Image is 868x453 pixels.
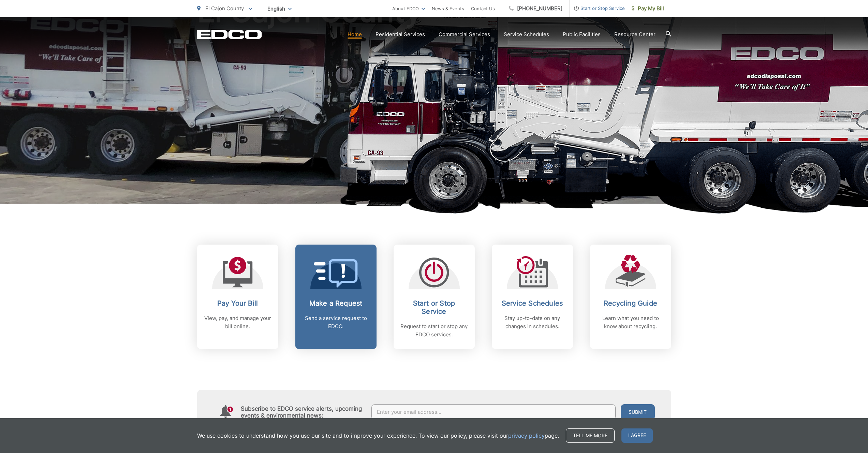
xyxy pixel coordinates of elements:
p: View, pay, and manage your bill online. [204,314,271,331]
a: Make a Request Send a service request to EDCO. [295,245,377,349]
a: Home [348,30,362,39]
a: Tell me more [566,428,615,443]
a: EDCD logo. Return to the homepage. [197,30,262,39]
input: Enter your email address... [371,404,616,420]
p: Request to start or stop any EDCO services. [400,322,468,339]
p: Stay up-to-date on any changes in schedules. [499,314,566,331]
h2: Service Schedules [499,299,566,307]
span: English [262,3,297,15]
p: We use cookies to understand how you use our site and to improve your experience. To view our pol... [197,432,559,440]
h2: Pay Your Bill [204,299,271,307]
a: Recycling Guide Learn what you need to know about recycling. [590,245,671,349]
a: Public Facilities [563,30,601,39]
p: Send a service request to EDCO. [302,314,370,331]
h2: Recycling Guide [597,299,664,307]
a: Pay Your Bill View, pay, and manage your bill online. [197,245,278,349]
span: El Cajon County [205,5,244,12]
button: Submit [621,404,655,420]
h4: Subscribe to EDCO service alerts, upcoming events & environmental news: [241,405,365,419]
span: I agree [621,428,653,443]
p: Learn what you need to know about recycling. [597,314,664,331]
a: Commercial Services [439,30,490,39]
a: Contact Us [471,4,495,13]
span: Pay My Bill [632,4,664,13]
a: Resource Center [614,30,656,39]
a: Service Schedules Stay up-to-date on any changes in schedules. [492,245,573,349]
a: privacy policy [508,432,545,440]
a: About EDCO [392,4,425,13]
a: Service Schedules [504,30,549,39]
h2: Make a Request [302,299,370,307]
a: News & Events [432,4,464,13]
a: Residential Services [376,30,425,39]
h2: Start or Stop Service [400,299,468,316]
